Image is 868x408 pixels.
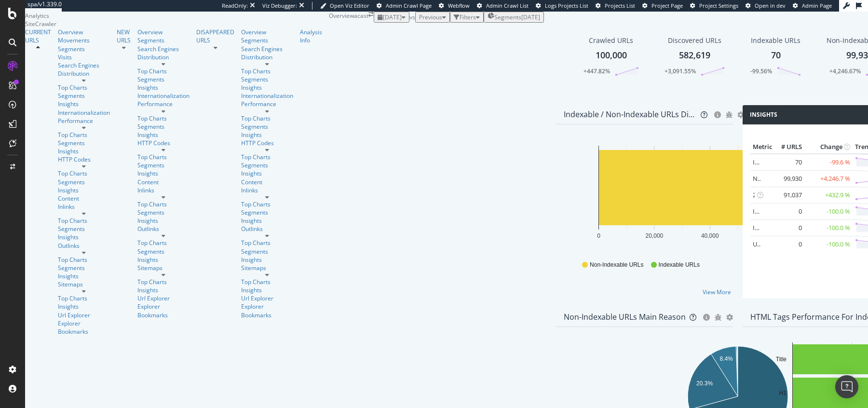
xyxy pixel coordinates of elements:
[753,174,812,183] a: Non-Indexable URLs
[241,256,293,264] div: Insights
[241,36,293,44] a: Segments
[484,12,544,23] button: Segments[DATE]
[564,312,686,322] div: Non-Indexable URLs Main Reason
[439,2,470,10] a: Webflow
[58,139,110,147] div: Segments
[386,2,432,9] span: Admin Crawl Page
[714,111,721,118] div: circle-info
[137,278,190,286] div: Top Charts
[137,153,190,161] div: Top Charts
[58,280,110,288] div: Sitemaps
[642,2,683,10] a: Project Page
[521,13,540,21] div: [DATE]
[241,92,293,100] a: Internationalization
[58,233,110,241] div: Insights
[58,83,110,92] div: Top Charts
[766,236,804,253] td: 0
[137,83,190,92] div: Insights
[58,169,110,177] a: Top Charts
[241,53,293,61] div: Distribution
[137,67,190,75] div: Top Charts
[241,286,293,294] a: Insights
[58,147,110,155] a: Insights
[137,122,190,131] a: Segments
[58,131,110,139] div: Top Charts
[58,319,110,336] a: Explorer Bookmarks
[137,36,190,44] div: Segments
[137,114,190,122] a: Top Charts
[137,186,190,194] a: Inlinks
[241,169,293,177] a: Insights
[699,2,738,9] span: Project Settings
[137,131,190,139] a: Insights
[137,28,190,36] div: Overview
[737,111,744,118] div: gear
[241,45,283,53] a: Search Engines
[58,109,110,117] a: Internationalization
[58,302,110,311] a: Insights
[659,261,700,269] span: Indexable URLs
[137,247,190,256] div: Segments
[262,2,297,10] div: Viz Debugger:
[450,12,484,23] button: Filters
[58,194,110,203] div: Content
[241,217,293,225] div: Insights
[58,36,110,44] a: Movements
[58,217,110,225] a: Top Charts
[646,232,664,239] text: 20,000
[409,13,415,21] span: vs
[241,67,293,75] a: Top Charts
[241,186,293,194] a: Inlinks
[241,161,293,169] a: Segments
[137,169,190,177] div: Insights
[58,155,110,163] div: HTTP Codes
[771,49,781,62] div: 70
[137,208,190,217] a: Segments
[241,122,293,131] div: Segments
[241,28,293,36] a: Overview
[58,117,110,125] a: Performance
[196,28,234,44] a: DISAPPEARED URLS
[25,28,51,44] a: CURRENT URLS
[58,256,110,264] a: Top Charts
[241,247,293,256] div: Segments
[137,200,190,208] div: Top Charts
[137,264,190,272] a: Sitemaps
[137,302,190,319] a: Explorer Bookmarks
[804,171,853,187] td: +4,246.7 %
[415,12,450,23] button: Previous
[766,204,804,220] td: 0
[137,45,179,53] div: Search Engines
[679,49,710,62] div: 582,619
[58,272,110,280] a: Insights
[137,92,190,100] a: Internationalization
[137,100,190,108] a: Performance
[750,140,766,154] th: Metric
[715,314,721,321] div: bug
[117,28,131,44] div: NEW URLS
[137,256,190,264] a: Insights
[583,67,610,75] div: +447.82%
[58,242,110,250] a: Outlinks
[241,131,293,139] div: Insights
[58,225,110,233] a: Segments
[241,239,293,247] a: Top Charts
[137,294,190,302] a: Url Explorer
[746,2,786,10] a: Open in dev
[564,109,697,119] div: Indexable / Non-Indexable URLs Distribution
[137,178,190,186] div: Content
